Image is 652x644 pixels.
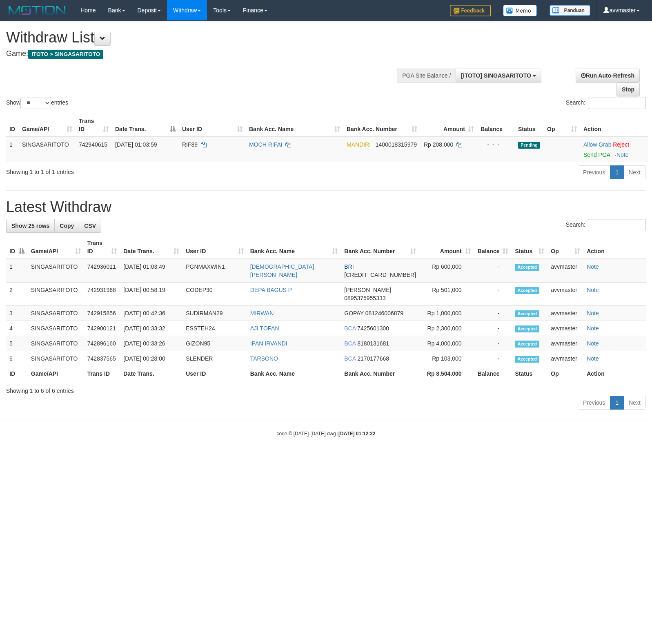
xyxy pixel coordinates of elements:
td: 3 [6,306,28,321]
a: CSV [79,219,101,233]
span: Show 25 rows [11,223,49,229]
th: Action [583,366,646,381]
span: Rp 208.000 [424,141,453,148]
span: 742940615 [79,141,107,148]
input: Search: [588,219,646,231]
a: Next [623,165,646,179]
td: SINGASARITOTO [28,259,84,283]
th: Bank Acc. Name: activate to sort column ascending [246,114,343,137]
img: panduan.png [550,5,590,16]
a: Previous [578,165,610,179]
td: avvmaster [547,259,583,283]
span: BCA [344,325,356,332]
td: avvmaster [547,336,583,351]
td: - [474,321,512,336]
th: Status [515,114,544,137]
a: DEPA BAGUS P [250,287,292,293]
th: Bank Acc. Number: activate to sort column ascending [341,236,419,259]
td: avvmaster [547,351,583,366]
td: Rp 2,300,000 [419,321,474,336]
span: · [583,141,613,148]
a: Note [587,325,599,332]
div: Showing 1 to 1 of 1 entries [6,165,265,176]
a: Allow Grab [583,141,611,148]
td: Rp 4,000,000 [419,336,474,351]
td: avvmaster [547,283,583,306]
select: Showentries [20,97,51,109]
td: 5 [6,336,28,351]
a: Send PGA [583,152,610,158]
td: · [580,137,648,162]
td: GIZON95 [182,336,247,351]
span: BRI [344,263,354,270]
a: Copy [54,219,79,233]
th: ID: activate to sort column descending [6,236,28,259]
th: Amount: activate to sort column ascending [421,114,477,137]
td: avvmaster [547,306,583,321]
span: [DATE] 01:03:59 [115,141,157,148]
td: avvmaster [547,321,583,336]
td: Rp 1,000,000 [419,306,474,321]
h4: Game: [6,50,427,58]
span: [ITOTO] SINGASARITOTO [461,72,531,79]
th: Game/API: activate to sort column ascending [28,236,84,259]
td: 1 [6,137,19,162]
th: User ID: activate to sort column ascending [179,114,246,137]
th: Balance: activate to sort column ascending [474,236,512,259]
a: AJI TOPAN [250,325,279,332]
div: PGA Site Balance / [397,69,456,82]
a: Reject [613,141,629,148]
td: - [474,336,512,351]
span: Accepted [515,325,539,332]
td: SINGASARITOTO [28,336,84,351]
th: Op [547,366,583,381]
td: SINGASARITOTO [19,137,76,162]
small: code © [DATE]-[DATE] dwg | [277,431,376,437]
th: Bank Acc. Name [247,366,341,381]
a: [DEMOGRAPHIC_DATA][PERSON_NAME] [250,263,314,278]
button: [ITOTO] SINGASARITOTO [456,69,541,82]
td: 2 [6,283,28,306]
td: - [474,306,512,321]
a: TARSONO [250,355,278,362]
th: Bank Acc. Name: activate to sort column ascending [247,236,341,259]
span: Copy 081246006879 to clipboard [365,310,403,316]
th: ID [6,366,28,381]
strong: [DATE] 01:12:22 [338,431,375,437]
td: Rp 600,000 [419,259,474,283]
span: [PERSON_NAME] [344,287,391,293]
td: - [474,259,512,283]
a: MIRWAN [250,310,274,316]
a: Note [587,355,599,362]
td: [DATE] 00:42:36 [120,306,182,321]
th: Op: activate to sort column ascending [544,114,580,137]
span: Copy 0895375955333 to clipboard [344,295,385,301]
th: Date Trans. [120,366,182,381]
span: BCA [344,355,356,362]
th: Status: activate to sort column ascending [512,236,547,259]
th: Bank Acc. Number [341,366,419,381]
th: Rp 8.504.000 [419,366,474,381]
td: 6 [6,351,28,366]
a: Note [587,287,599,293]
a: Stop [616,82,640,96]
th: Op: activate to sort column ascending [547,236,583,259]
td: - [474,283,512,306]
td: ESSTEH24 [182,321,247,336]
td: PGNMAXWIN1 [182,259,247,283]
th: Trans ID: activate to sort column ascending [76,114,112,137]
td: SINGASARITOTO [28,351,84,366]
label: Show entries [6,97,68,109]
td: 4 [6,321,28,336]
img: Feedback.jpg [450,5,491,16]
td: 742936011 [84,259,120,283]
td: Rp 103,000 [419,351,474,366]
a: MOCH RIFAI [249,141,283,148]
td: 742900121 [84,321,120,336]
span: RIF89 [182,141,198,148]
h1: Latest Withdraw [6,199,646,215]
td: [DATE] 00:33:32 [120,321,182,336]
img: Button%20Memo.svg [503,5,537,16]
td: 1 [6,259,28,283]
td: [DATE] 01:03:49 [120,259,182,283]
